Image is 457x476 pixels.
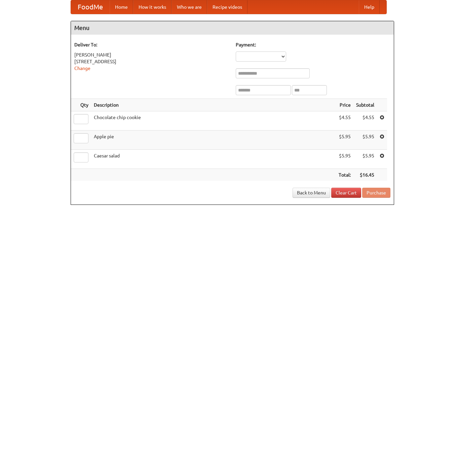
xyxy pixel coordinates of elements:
[74,58,229,65] div: [STREET_ADDRESS]
[336,150,353,169] td: $5.95
[71,99,91,111] th: Qty
[110,0,133,14] a: Home
[74,66,90,71] a: Change
[172,0,207,14] a: Who we are
[91,131,336,150] td: Apple pie
[359,0,380,14] a: Help
[353,99,377,111] th: Subtotal
[293,188,330,198] a: Back to Menu
[207,0,247,14] a: Recipe videos
[74,51,229,58] div: [PERSON_NAME]
[353,169,377,181] th: $16.45
[133,0,172,14] a: How it works
[362,188,390,198] button: Purchase
[336,111,353,131] td: $4.55
[71,0,110,14] a: FoodMe
[91,99,336,111] th: Description
[336,131,353,150] td: $5.95
[353,111,377,131] td: $4.55
[353,131,377,150] td: $5.95
[91,111,336,131] td: Chocolate chip cookie
[336,99,353,111] th: Price
[353,150,377,169] td: $5.95
[236,41,390,48] h5: Payment:
[331,188,361,198] a: Clear Cart
[71,21,394,35] h4: Menu
[91,150,336,169] td: Caesar salad
[336,169,353,181] th: Total:
[74,41,229,48] h5: Deliver To:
